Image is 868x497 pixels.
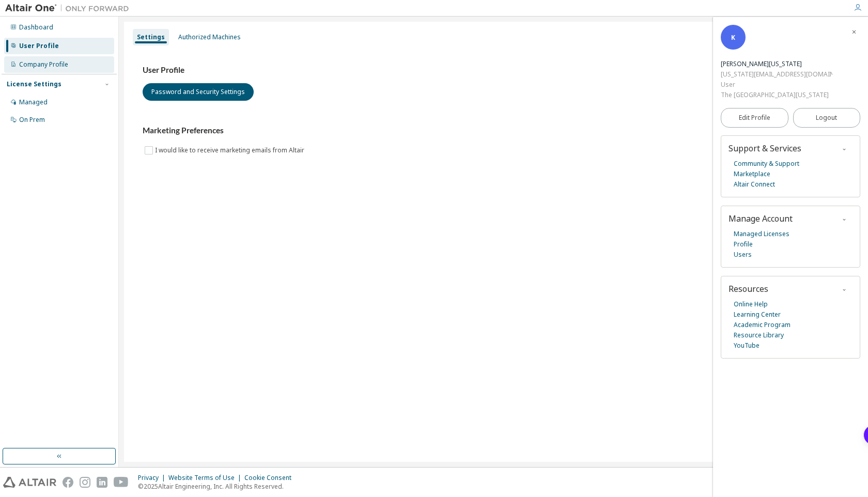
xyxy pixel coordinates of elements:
div: Website Terms of Use [168,474,244,482]
span: Edit Profile [739,114,770,122]
div: Dashboard [19,23,53,32]
div: User Profile [19,42,59,50]
a: Marketplace [734,169,770,179]
span: Support & Services [729,143,801,154]
img: instagram.svg [80,477,90,488]
a: Altair Connect [734,179,775,190]
div: Managed [19,98,48,106]
div: Settings [137,33,165,41]
label: I would like to receive marketing emails from Altair [155,144,306,157]
a: Users [734,250,752,260]
img: youtube.svg [114,477,129,488]
span: Logout [816,113,837,123]
p: © 2025 Altair Engineering, Inc. All Rights Reserved. [138,482,298,491]
a: Managed Licenses [734,229,789,239]
div: The [GEOGRAPHIC_DATA][US_STATE] [721,90,832,100]
div: Authorized Machines [178,33,241,41]
a: Online Help [734,299,768,309]
h3: Marketing Preferences [143,126,844,136]
div: License Settings [7,80,61,88]
div: [US_STATE][EMAIL_ADDRESS][DOMAIN_NAME] [721,69,832,80]
a: Academic Program [734,320,791,330]
span: Manage Account [729,213,793,224]
div: Privacy [138,474,168,482]
a: Learning Center [734,309,781,320]
img: Altair One [5,3,134,13]
h3: User Profile [143,65,844,75]
a: YouTube [734,340,760,351]
span: Resources [729,283,768,294]
a: Resource Library [734,330,784,340]
span: K [731,33,735,42]
div: Company Profile [19,60,68,69]
button: Password and Security Settings [143,83,254,101]
img: altair_logo.svg [3,477,56,488]
img: facebook.svg [63,477,73,488]
div: Kalise Washington [721,59,832,69]
div: User [721,80,832,90]
button: Logout [793,108,861,128]
a: Community & Support [734,159,799,169]
a: Profile [734,239,753,250]
a: Edit Profile [721,108,788,128]
img: linkedin.svg [97,477,107,488]
div: Cookie Consent [244,474,298,482]
div: On Prem [19,116,45,124]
